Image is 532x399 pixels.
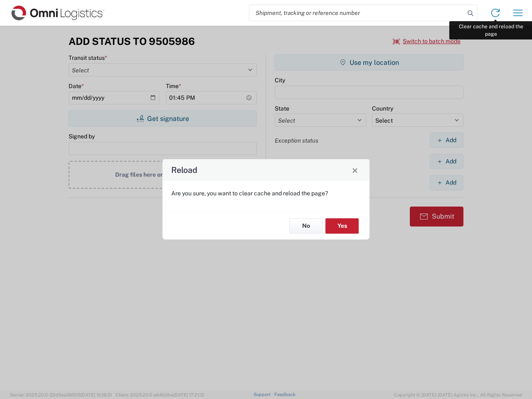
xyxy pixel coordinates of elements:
button: Close [349,164,361,176]
h4: Reload [171,164,197,176]
button: Yes [325,218,359,234]
button: No [289,218,323,234]
p: Are you sure, you want to clear cache and reload the page? [171,190,361,197]
input: Shipment, tracking or reference number [249,5,465,21]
